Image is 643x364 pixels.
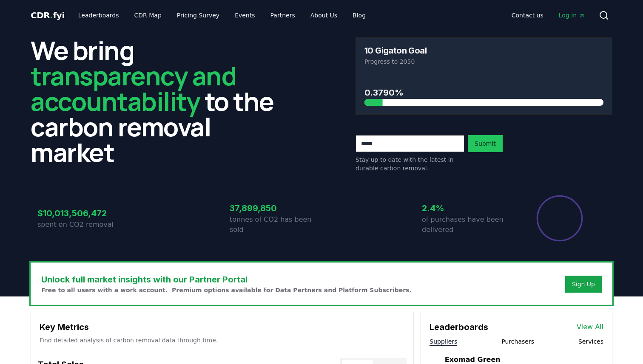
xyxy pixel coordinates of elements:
[41,286,412,294] p: Free to all users with a work account. Premium options available for Data Partners and Platform S...
[50,10,53,20] span: .
[31,58,236,119] span: transparency and accountability
[536,195,583,242] div: Percentage of sales delivered
[578,337,603,346] button: Services
[170,8,226,23] a: Pricing Survey
[37,220,129,230] p: spent on CO2 removal
[31,37,287,165] h2: We bring to the carbon removal market
[71,8,373,23] nav: Main
[71,8,126,23] a: Leaderboards
[304,8,344,23] a: About Us
[364,86,603,99] h3: 0.3790%
[230,202,321,214] h3: 37,899,850
[37,207,129,220] h3: $10,013,506,472
[422,202,514,214] h3: 2.4%
[422,214,514,235] p: of purchases have been delivered
[505,8,550,23] a: Contact us
[501,337,534,346] button: Purchasers
[31,9,65,21] a: CDR.fyi
[577,322,603,332] a: View All
[230,214,321,235] p: tonnes of CO2 has been sold
[430,321,488,333] h3: Leaderboards
[31,10,65,20] span: CDR fyi
[572,280,595,288] a: Sign Up
[40,321,405,333] h3: Key Metrics
[364,46,427,55] h3: 10 Gigaton Goal
[40,336,405,344] p: Find detailed analysis of carbon removal data through time.
[505,8,592,23] nav: Main
[128,8,168,23] a: CDR Map
[468,135,503,152] button: Submit
[364,57,603,66] p: Progress to 2050
[228,8,262,23] a: Events
[552,8,592,23] a: Log in
[356,155,464,172] p: Stay up to date with the latest in durable carbon removal.
[430,337,457,346] button: Suppliers
[41,273,412,286] h3: Unlock full market insights with our Partner Portal
[264,8,302,23] a: Partners
[346,8,373,23] a: Blog
[565,276,602,293] button: Sign Up
[559,11,585,20] span: Log in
